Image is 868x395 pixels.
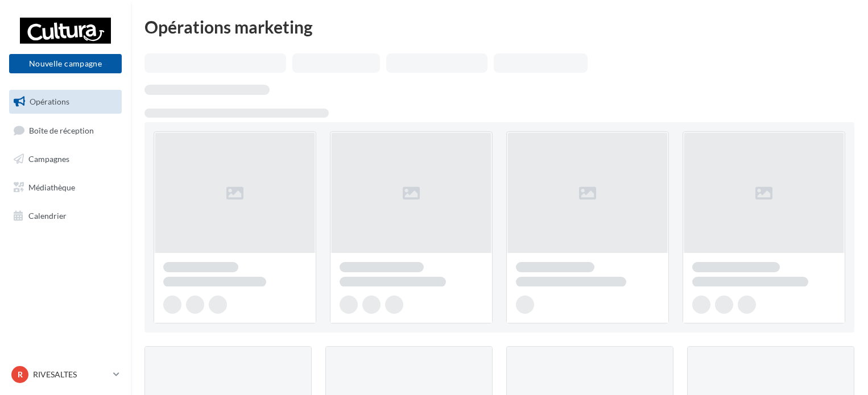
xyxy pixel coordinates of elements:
[28,182,75,192] span: Médiathèque
[29,125,94,135] span: Boîte de réception
[30,97,69,106] span: Opérations
[18,369,23,380] span: R
[7,176,124,199] a: Médiathèque
[144,18,854,35] div: Opérations marketing
[9,364,122,385] a: R RIVESALTES
[9,54,122,73] button: Nouvelle campagne
[28,154,69,164] span: Campagnes
[33,369,109,380] p: RIVESALTES
[7,118,124,143] a: Boîte de réception
[7,204,124,228] a: Calendrier
[7,90,124,114] a: Opérations
[7,147,124,171] a: Campagnes
[28,210,67,220] span: Calendrier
